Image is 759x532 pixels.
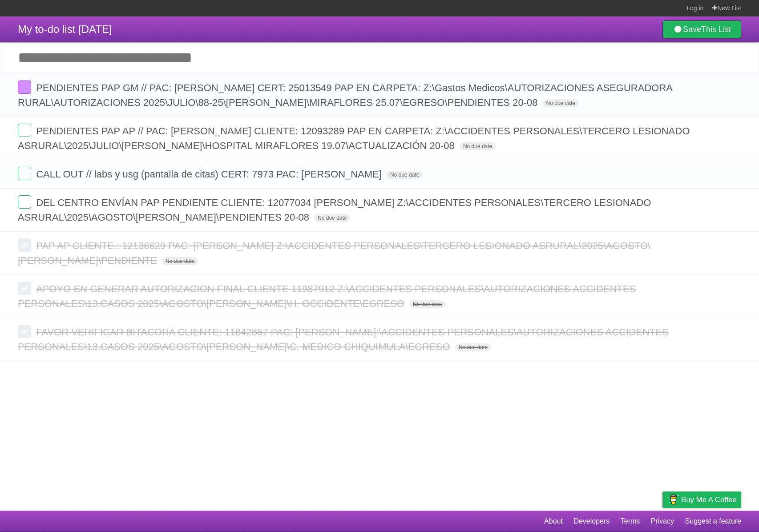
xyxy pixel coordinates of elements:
span: PENDIENTES PAP AP // PAC: [PERSON_NAME] CLIENTE: 12093289 PAP EN CARPETA: Z:\ACCIDENTES PERSONALE... [18,125,690,151]
label: Done [18,238,31,252]
span: CALL OUT // labs y usg (pantalla de citas) CERT: 7973 PAC: [PERSON_NAME] [36,169,384,180]
span: My to-do list [DATE] [18,23,112,35]
span: No due date [162,257,198,265]
span: PENDIENTES PAP GM // PAC: [PERSON_NAME] CERT: 25013549 PAP EN CARPETA: Z:\Gastos Medicos\AUTORIZA... [18,82,672,108]
span: No due date [455,343,491,351]
a: Developers [573,513,610,530]
img: Buy me a coffee [667,492,679,507]
span: APOYO EN GENERAR AUTORIZACION FINAL CLIENTE 11987912 Z:\ACCIDENTES PERSONALES\AUTORIZACIONES ACCI... [18,283,636,309]
a: SaveThis List [662,20,741,38]
a: About [544,513,563,530]
label: Done [18,282,31,295]
span: No due date [409,300,445,308]
a: Suggest a feature [685,513,741,530]
span: No due date [543,99,579,107]
span: FAVOR VERIFICAR BITACORA CLIENTE: 11842867 PAC: [PERSON_NAME]:\ACCIDENTES PERSONALES\AUTORIZACION... [18,326,669,352]
a: Buy me a coffee [662,492,741,508]
label: Done [18,195,31,209]
a: Privacy [651,513,674,530]
a: Terms [621,513,640,530]
span: No due date [314,214,350,222]
b: This List [701,25,731,34]
label: Done [18,167,31,180]
span: No due date [460,142,496,150]
span: Buy me a coffee [681,492,737,508]
label: Done [18,81,31,94]
span: No due date [387,171,423,179]
label: Done [18,124,31,137]
label: Done [18,325,31,338]
span: DEL CENTRO ENVÍAN PAP PENDIENTE CLIENTE: 12077034 [PERSON_NAME] Z:\ACCIDENTES PERSONALES\TERCERO ... [18,197,651,223]
span: PAP AP CLIENTE.: 12136629 PAC: [PERSON_NAME] Z:\ACCIDENTES PERSONALES\TERCERO LESIONADO ASRURAL\2... [18,240,650,266]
